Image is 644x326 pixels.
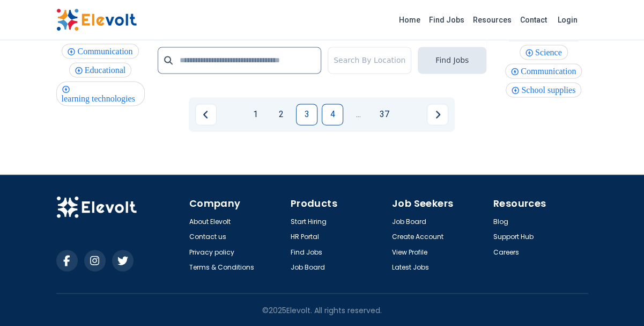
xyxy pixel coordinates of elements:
[535,48,565,57] span: Science
[425,11,469,28] a: Find Jobs
[291,233,319,241] a: HR Portal
[392,263,429,271] a: Latest Jobs
[77,47,136,56] span: Communication
[347,104,369,125] a: Jump forward
[493,196,588,211] h4: Resources
[521,85,579,95] span: School supplies
[521,67,579,76] span: Communication
[392,218,426,226] a: Job Board
[493,218,508,226] a: Blog
[270,104,292,125] a: Page 2
[291,196,386,211] h4: Products
[392,248,427,256] a: View Profile
[62,94,138,103] span: learning technologies
[189,248,234,256] a: Privacy policy
[262,305,382,315] p: © 2025 Elevolt. All rights reserved.
[69,62,131,77] div: Educational
[56,81,145,106] div: learning technologies
[395,11,425,28] a: Home
[189,196,284,211] h4: Company
[590,274,644,326] iframe: Chat Widget
[296,104,317,125] a: Page 3 is your current page
[427,104,448,125] a: Next page
[245,104,266,125] a: Page 1
[493,248,519,256] a: Careers
[195,104,217,125] a: Previous page
[505,63,582,78] div: Communication
[493,233,534,241] a: Support Hub
[373,104,395,125] a: Page 37
[189,263,254,271] a: Terms & Conditions
[551,9,584,31] a: Login
[189,218,231,226] a: About Elevolt
[418,47,486,74] button: Find Jobs
[291,248,322,256] a: Find Jobs
[189,233,226,241] a: Contact us
[520,45,568,60] div: Science
[392,196,487,211] h4: Job Seekers
[195,104,448,125] ul: Pagination
[516,11,551,28] a: Contact
[85,66,129,75] span: Educational
[291,218,327,226] a: Start Hiring
[506,82,581,97] div: School supplies
[56,9,137,31] img: Elevolt
[469,11,516,28] a: Resources
[392,233,443,241] a: Create Account
[62,44,138,59] div: Communication
[56,196,137,219] img: Elevolt
[291,263,325,271] a: Job Board
[322,104,343,125] a: Page 4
